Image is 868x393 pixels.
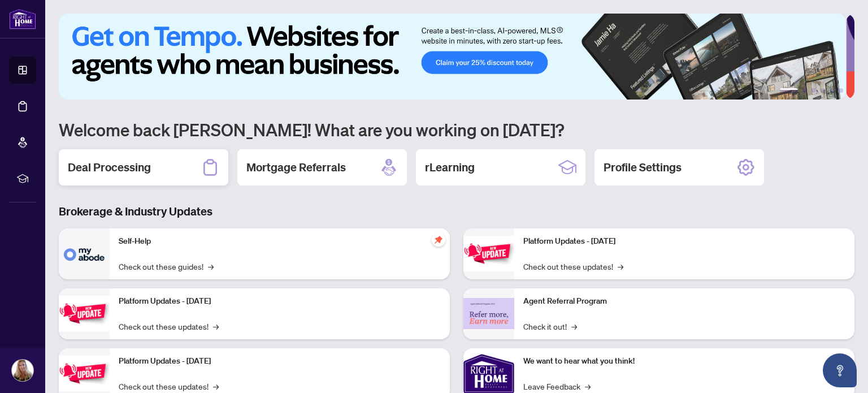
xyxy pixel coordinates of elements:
a: Check out these updates!→ [119,380,219,392]
span: → [585,380,591,392]
a: Leave Feedback→ [523,380,591,392]
h3: Brokerage & Industry Updates [59,204,854,219]
a: Check out these updates!→ [119,320,219,332]
img: Slide 0 [59,14,846,100]
span: → [213,380,219,392]
img: Platform Updates - June 23, 2025 [463,236,514,271]
p: We want to hear what you think! [523,355,845,368]
a: Check it out!→ [523,320,577,332]
img: Profile Icon [12,360,33,381]
img: Platform Updates - July 21, 2025 [59,356,110,391]
p: Platform Updates - [DATE] [119,355,441,368]
h2: Deal Processing [68,159,151,175]
button: 1 [780,88,798,93]
a: Check out these guides!→ [119,260,214,273]
p: Self-Help [119,235,441,248]
h1: Welcome back [PERSON_NAME]! What are you working on [DATE]? [59,119,854,140]
button: 5 [830,88,834,93]
button: 3 [811,88,816,93]
img: Platform Updates - September 16, 2025 [59,296,110,331]
img: logo [9,8,36,29]
span: → [618,260,623,273]
h2: Profile Settings [604,159,682,175]
img: Agent Referral Program [463,298,514,329]
span: → [213,320,219,332]
button: 2 [802,88,807,93]
button: 4 [821,88,825,93]
p: Platform Updates - [DATE] [523,235,845,248]
h2: rLearning [425,159,475,175]
p: Agent Referral Program [523,295,845,308]
button: 6 [839,88,843,93]
span: → [208,260,214,273]
span: pushpin [432,233,445,247]
p: Platform Updates - [DATE] [119,295,441,308]
button: Open asap [823,353,857,387]
h2: Mortgage Referrals [246,159,346,175]
a: Check out these updates!→ [523,260,623,273]
span: → [571,320,577,332]
img: Self-Help [59,228,110,279]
